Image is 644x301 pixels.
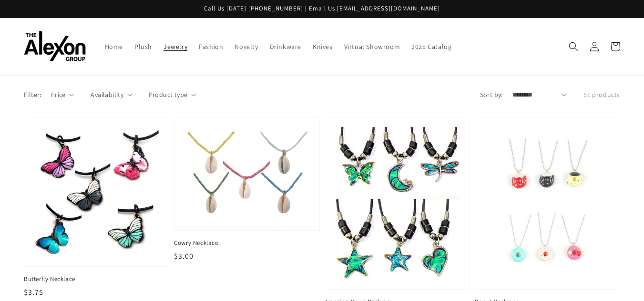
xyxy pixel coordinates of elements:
[174,117,319,262] a: Cowry Necklace Cowry Necklace $3.00
[24,31,86,62] img: The Alexon Group
[34,127,159,257] img: Butterfly Necklace
[229,37,264,57] a: Novelty
[51,90,66,100] span: Price
[313,42,333,51] span: Knives
[158,37,193,57] a: Jewelry
[583,90,620,100] p: 51 products
[174,239,319,247] span: Cowry Necklace
[149,90,196,100] summary: Product type
[335,127,460,280] img: Amazing Mood Necklace
[184,127,309,221] img: Cowry Necklace
[91,90,123,100] span: Availability
[129,37,158,57] a: Plush
[270,42,301,51] span: Drinkware
[24,275,169,283] span: Butterfly Necklace
[24,117,169,298] a: Butterfly Necklace Butterfly Necklace $3.75
[307,37,338,57] a: Knives
[91,90,132,100] summary: Availability
[105,42,123,51] span: Home
[199,42,223,51] span: Fashion
[99,37,129,57] a: Home
[485,127,610,280] img: Donut Necklace
[480,90,503,100] label: Sort by:
[264,37,307,57] a: Drinkware
[149,90,188,100] span: Product type
[344,42,400,51] span: Virtual Showroom
[24,90,41,100] p: Filter:
[411,42,451,51] span: 2025 Catalog
[164,42,187,51] span: Jewelry
[24,287,43,297] span: $3.75
[406,37,457,57] a: 2025 Catalog
[338,37,406,57] a: Virtual Showroom
[193,37,229,57] a: Fashion
[174,251,194,261] span: $3.00
[134,42,152,51] span: Plush
[51,90,74,100] summary: Price
[235,42,258,51] span: Novelty
[563,36,584,57] summary: Search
